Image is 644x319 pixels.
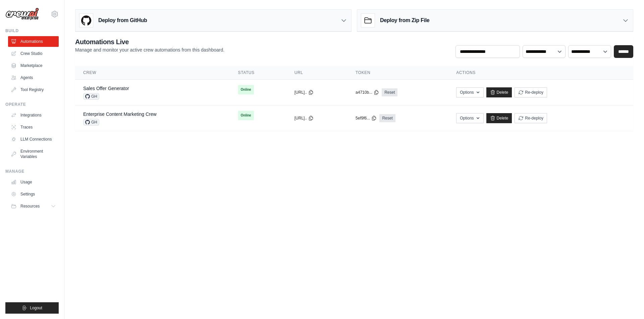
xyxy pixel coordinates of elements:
[448,66,633,80] th: Actions
[380,16,429,24] h3: Deploy from Zip File
[5,102,59,107] div: Operate
[8,110,59,121] a: Integrations
[515,87,547,97] button: Re-deploy
[8,48,59,59] a: Crew Studio
[486,113,512,123] a: Delete
[8,122,59,133] a: Traces
[75,47,224,53] p: Manage and monitor your active crew automations from this dashboard.
[356,115,377,121] button: 5ef9f6...
[5,28,59,33] div: Build
[5,302,59,314] button: Logout
[75,66,230,80] th: Crew
[456,113,483,123] button: Options
[83,93,99,100] span: GH
[5,8,39,20] img: Logo
[5,169,59,174] div: Manage
[230,66,286,80] th: Status
[286,66,347,80] th: URL
[79,14,93,27] img: GitHub Logo
[8,72,59,83] a: Agents
[30,305,42,311] span: Logout
[98,16,147,24] h3: Deploy from GitHub
[8,189,59,200] a: Settings
[8,60,59,71] a: Marketplace
[8,146,59,162] a: Environment Variables
[382,88,397,96] a: Reset
[8,177,59,187] a: Usage
[456,87,483,97] button: Options
[8,36,59,47] a: Automations
[347,66,448,80] th: Token
[8,201,59,212] button: Resources
[83,119,99,126] span: GH
[8,134,59,145] a: LLM Connections
[83,86,129,91] a: Sales Offer Generator
[238,111,254,120] span: Online
[83,111,157,117] a: Enterprise Content Marketing Crew
[238,85,254,94] span: Online
[8,84,59,95] a: Tool Registry
[486,87,512,97] a: Delete
[75,37,224,47] h2: Automations Live
[379,114,395,122] a: Reset
[515,113,547,123] button: Re-deploy
[356,90,379,95] button: a4710b...
[20,204,40,209] span: Resources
